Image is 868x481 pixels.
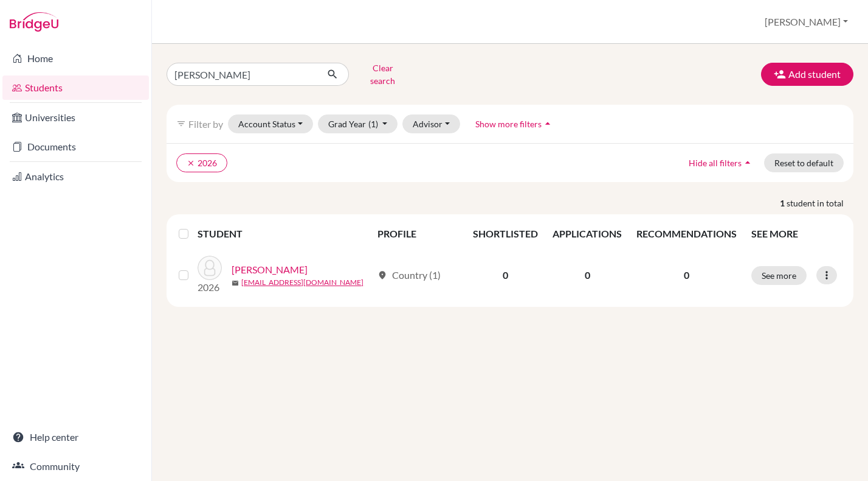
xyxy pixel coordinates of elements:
[689,158,742,168] span: Hide all filters
[2,425,149,449] a: Help center
[176,119,186,128] i: filter_list
[465,114,564,133] button: Show more filtersarrow_drop_up
[198,280,222,295] p: 2026
[198,219,370,248] th: STUDENT
[232,262,308,277] a: [PERSON_NAME]
[475,119,542,129] span: Show more filters
[2,46,149,71] a: Home
[198,256,222,280] img: Camacho, Alexander
[2,164,149,189] a: Analytics
[167,63,317,86] input: Find student by name...
[787,197,853,209] span: student in total
[241,277,363,288] a: [EMAIL_ADDRESS][DOMAIN_NAME]
[636,268,737,283] p: 0
[545,219,629,248] th: APPLICATIONS
[545,248,629,302] td: 0
[368,119,378,129] span: (1)
[10,12,58,32] img: Bridge-U
[370,219,466,248] th: PROFILE
[629,219,744,248] th: RECOMMENDATIONS
[188,118,223,130] span: Filter by
[2,135,149,159] a: Documents
[349,58,416,90] button: Clear search
[678,153,764,172] button: Hide all filtersarrow_drop_up
[742,156,754,169] i: arrow_drop_up
[377,270,387,280] span: location_on
[466,219,545,248] th: SHORTLISTED
[377,268,441,283] div: Country (1)
[764,153,844,172] button: Reset to default
[744,219,849,248] th: SEE MORE
[402,114,460,133] button: Advisor
[542,118,554,130] i: arrow_drop_up
[759,10,853,33] button: [PERSON_NAME]
[761,63,853,86] button: Add student
[232,279,239,287] span: mail
[228,114,313,133] button: Account Status
[318,114,398,133] button: Grad Year(1)
[466,248,545,302] td: 0
[2,105,149,130] a: Universities
[2,75,149,100] a: Students
[751,266,807,285] button: See more
[2,454,149,479] a: Community
[176,153,227,172] button: clear2026
[780,197,787,209] strong: 1
[187,159,195,167] i: clear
